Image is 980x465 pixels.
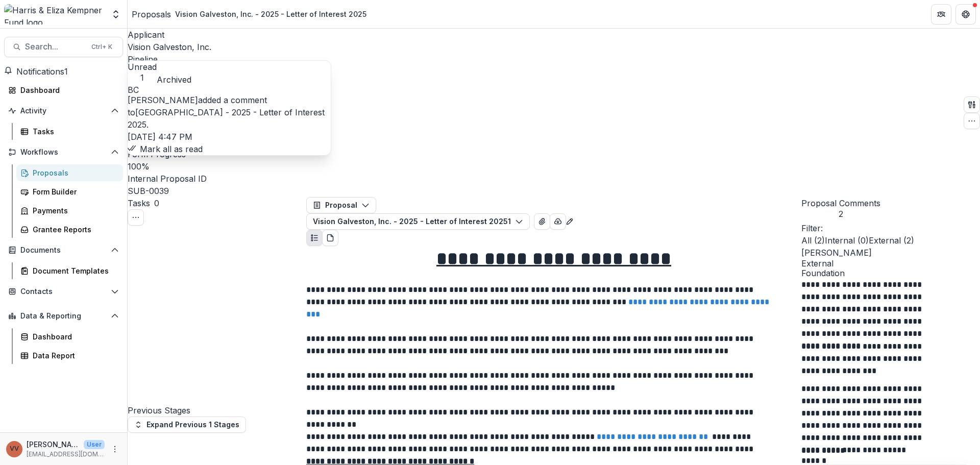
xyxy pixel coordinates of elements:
div: Brandee Carlson [128,86,331,94]
button: More [109,443,121,455]
span: Search... [25,42,85,52]
button: View Attached Files [534,213,550,230]
button: Partners [931,4,951,25]
p: [PERSON_NAME] [801,247,980,259]
button: Get Help [955,4,976,25]
a: Proposals [132,8,171,20]
div: Dashboard [20,85,115,95]
div: Grantee Reports [33,224,115,235]
span: [PERSON_NAME] [128,95,198,105]
p: SUB-0039 [128,185,169,197]
div: Form Builder [33,186,115,197]
button: Open Activity [4,103,123,119]
a: Dashboard [16,328,123,345]
div: Document Templates [33,265,115,276]
button: Proposal Comments [801,197,880,219]
button: Expand Previous 1 Stages [128,417,246,433]
nav: breadcrumb [132,7,371,21]
div: Proposals [33,167,115,178]
button: Toggle View Cancelled Tasks [128,209,144,226]
p: Filter: [801,222,980,234]
a: Document Templates [16,262,123,279]
button: Edit as form [566,214,574,227]
img: Harris & Eliza Kempner Fund logo [4,4,105,25]
span: External ( 2 ) [869,235,914,246]
button: Proposal [306,197,376,213]
button: Mark all as read [128,143,203,155]
div: Vision Galveston, Inc. - 2025 - Letter of Interest 2025 [175,9,366,19]
a: Dashboard [4,82,123,99]
span: All ( 2 ) [801,235,825,246]
button: Unread [128,61,157,83]
span: 0 [154,198,159,208]
p: Applicant [128,29,211,41]
p: added a comment to . [128,94,331,131]
p: [DATE] 4:47 PM [128,131,331,143]
span: Documents [20,246,107,255]
a: Data Report [16,347,123,364]
div: Ctrl + K [89,41,114,53]
span: Data & Reporting [20,312,107,321]
div: Dashboard [33,331,115,342]
button: Open entity switcher [109,4,123,25]
a: Payments [16,202,123,219]
button: Open Data & Reporting [4,308,123,324]
button: Notifications1 [4,65,68,78]
button: Plaintext view [306,230,323,246]
button: Open Documents [4,242,123,258]
p: User [84,440,105,449]
span: External [801,259,980,268]
span: Contacts [20,287,107,296]
a: Vision Galveston, Inc. [128,42,211,52]
button: Open Contacts [4,283,123,300]
span: Notifications [16,66,64,77]
span: 2 [801,209,880,219]
a: Proposals [16,164,123,181]
div: Vivian Victoria [10,446,19,452]
p: Pipeline [128,53,211,65]
span: Internal ( 0 ) [825,235,869,246]
span: Workflows [20,148,107,157]
p: [PERSON_NAME] [27,439,80,450]
p: Internal Proposal ID [128,173,211,185]
a: Form Builder [16,183,123,200]
a: [GEOGRAPHIC_DATA] - 2025 - Letter of Interest 2025 [128,107,325,130]
button: PDF view [322,230,338,246]
h3: Tasks [128,197,150,209]
p: [EMAIL_ADDRESS][DOMAIN_NAME] [27,450,105,459]
div: Payments [33,205,115,216]
div: Tasks [33,126,115,137]
span: 1 [64,66,68,77]
div: Data Report [33,350,115,361]
span: 1 [128,73,157,83]
a: Tasks [16,123,123,140]
button: Open Workflows [4,144,123,160]
h4: Previous Stages [128,404,306,417]
p: 100 % [128,160,150,173]
a: Grantee Reports [16,221,123,238]
button: Archived [157,74,191,86]
span: Activity [20,107,107,115]
button: Vision Galveston, Inc. - 2025 - Letter of Interest 20251 [306,213,530,230]
button: Search... [4,37,123,57]
span: Foundation [801,268,980,278]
